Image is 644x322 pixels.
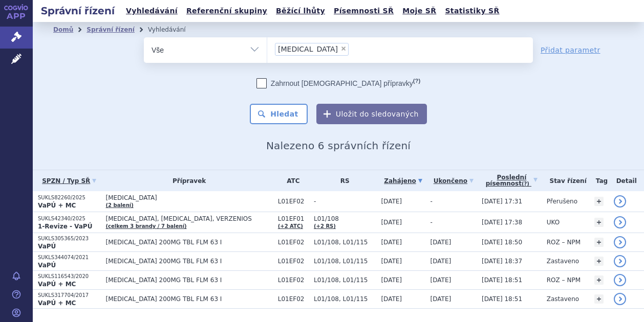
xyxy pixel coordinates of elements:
a: Zahájeno [381,174,425,188]
a: (+2 ATC) [278,223,303,229]
span: L01/108, L01/115 [314,239,376,246]
span: [DATE] [431,239,452,246]
span: L01EF02 [278,258,309,265]
a: Referenční skupiny [183,4,270,18]
span: [DATE] [381,277,402,284]
p: SUKLS42340/2025 [38,215,101,222]
a: Běžící lhůty [273,4,328,18]
span: [DATE] [381,198,402,205]
abbr: (?) [413,78,420,84]
span: [DATE] [431,295,452,303]
a: + [594,294,604,304]
span: - [431,219,433,226]
span: ROZ – NPM [547,239,581,246]
th: Stav řízení [542,170,590,191]
span: L01EF02 [278,239,309,246]
th: Tag [589,170,609,191]
span: ROZ – NPM [547,277,581,284]
p: SUKLS116543/2020 [38,273,101,280]
span: - [314,198,376,205]
a: Ukončeno [431,174,477,188]
a: Správní řízení [87,26,135,33]
li: Vyhledávání [148,22,199,37]
a: + [594,197,604,206]
span: L01EF02 [278,295,309,303]
label: Zahrnout [DEMOGRAPHIC_DATA] přípravky [256,78,420,88]
span: [DATE] [381,295,402,303]
span: [DATE] 18:37 [482,258,522,265]
span: Zastaveno [547,295,579,303]
span: L01/108 [314,215,376,222]
p: SUKLS344074/2021 [38,254,101,261]
span: [DATE] 17:31 [482,198,522,205]
a: + [594,257,604,266]
span: L01EF01 [278,215,309,222]
a: Domů [53,26,73,33]
span: × [340,45,347,52]
a: detail [614,216,626,228]
a: Poslednípísemnost(?) [482,170,542,191]
span: [DATE] 18:50 [482,239,522,246]
a: (2 balení) [106,202,134,208]
span: Přerušeno [547,198,577,205]
a: SPZN / Typ SŘ [38,174,101,188]
button: Uložit do sledovaných [316,104,427,124]
span: [DATE] [381,219,402,226]
span: [MEDICAL_DATA] 200MG TBL FLM 63 I [106,239,260,246]
h2: Správní řízení [33,4,123,18]
span: [MEDICAL_DATA] [106,194,260,201]
input: [MEDICAL_DATA] [352,42,357,55]
span: [DATE] [381,258,402,265]
span: [MEDICAL_DATA] 200MG TBL FLM 63 I [106,277,260,284]
span: Zastaveno [547,258,579,265]
span: Nalezeno 6 správních řízení [266,140,411,152]
a: (+2 RS) [314,223,336,229]
button: Hledat [250,104,308,124]
a: Písemnosti SŘ [331,4,397,18]
th: RS [309,170,376,191]
p: SUKLS305365/2023 [38,235,101,242]
span: [MEDICAL_DATA], [MEDICAL_DATA], VERZENIOS [106,215,260,222]
span: L01/108, L01/115 [314,295,376,303]
a: Moje SŘ [399,4,439,18]
a: + [594,218,604,227]
span: [DATE] 18:51 [482,295,522,303]
a: + [594,275,604,285]
span: L01EF02 [278,198,309,205]
a: + [594,238,604,247]
span: UKO [547,219,560,226]
span: L01EF02 [278,277,309,284]
span: L01/108, L01/115 [314,258,376,265]
a: Vyhledávání [123,4,181,18]
strong: VaPÚ [38,243,56,250]
abbr: (?) [522,181,529,187]
a: detail [614,293,626,305]
th: Detail [609,170,644,191]
a: detail [614,255,626,267]
span: L01/108, L01/115 [314,277,376,284]
strong: VaPÚ [38,262,56,269]
p: SUKLS317704/2017 [38,292,101,299]
span: [DATE] 18:51 [482,277,522,284]
strong: 1-Revize - VaPÚ [38,223,92,230]
span: [MEDICAL_DATA] 200MG TBL FLM 63 I [106,295,260,303]
span: [DATE] [431,258,452,265]
strong: VaPÚ + MC [38,300,76,307]
span: [MEDICAL_DATA] [278,45,338,53]
strong: VaPÚ + MC [38,202,76,209]
a: Přidat parametr [541,45,600,55]
a: detail [614,195,626,208]
strong: VaPÚ + MC [38,281,76,288]
span: [DATE] 17:38 [482,219,522,226]
p: SUKLS82260/2025 [38,194,101,201]
a: Statistiky SŘ [442,4,502,18]
span: - [431,198,433,205]
span: [DATE] [381,239,402,246]
a: detail [614,274,626,286]
a: (celkem 3 brandy / 7 balení) [106,223,187,229]
a: detail [614,236,626,248]
span: [MEDICAL_DATA] 200MG TBL FLM 63 I [106,258,260,265]
th: Přípravek [101,170,273,191]
span: [DATE] [431,277,452,284]
th: ATC [273,170,309,191]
